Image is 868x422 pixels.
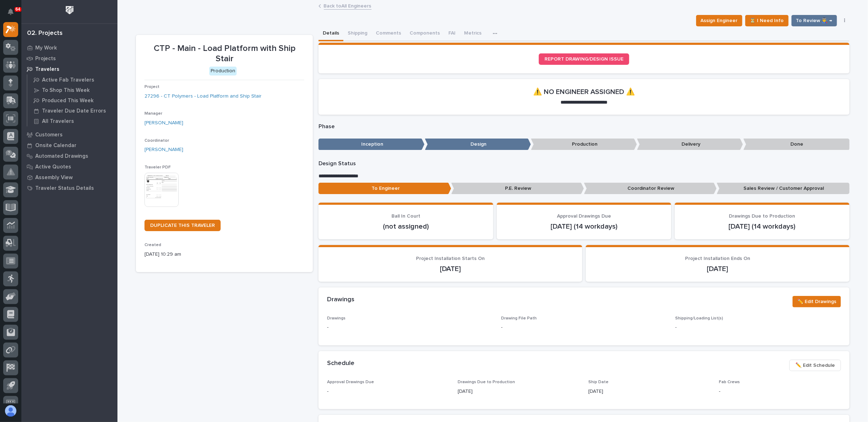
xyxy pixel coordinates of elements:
p: (not assigned) [327,222,485,231]
p: Traveler Status Details [35,185,94,192]
a: Customers [21,129,117,140]
p: Active Fab Travelers [42,77,94,83]
button: Components [405,26,444,41]
p: Active Quotes [35,164,71,170]
button: ✏️ Edit Drawings [793,296,841,307]
a: 27296 - CT Polymers - Load Platform and Ship Stair [144,93,262,100]
p: All Travelers [42,118,74,125]
button: Metrics [460,26,486,41]
p: - [719,388,841,395]
button: FAI [444,26,460,41]
a: Onsite Calendar [21,140,117,151]
a: Travelers [21,64,117,74]
span: Approval Drawings Due [557,214,611,219]
span: Drawings [327,316,346,321]
span: ✏️ Edit Drawings [797,297,836,306]
span: Drawings Due to Production [458,380,515,384]
button: ✏️ Edit Schedule [789,360,841,371]
button: ⏳ I Need Info [745,15,789,26]
a: Active Quotes [21,161,117,172]
span: Ship Date [588,380,609,384]
a: Traveler Status Details [21,183,117,193]
img: Workspace Logo [63,4,76,17]
span: Project Installation Ends On [685,256,750,261]
p: Customers [35,132,63,138]
div: 02. Projects [27,30,63,37]
span: Project [144,85,159,89]
p: Done [743,139,849,150]
a: Back toAll Engineers [324,1,372,10]
p: Traveler Due Date Errors [42,108,106,114]
button: Assign Engineer [696,15,742,26]
span: Drawing File Path [501,316,537,321]
a: [PERSON_NAME] [144,119,183,127]
p: Sales Review / Customer Approval [717,183,849,194]
a: To Shop This Week [27,85,117,95]
span: ✏️ Edit Schedule [795,361,835,370]
p: Assembly View [35,174,73,181]
p: Delivery [637,139,743,150]
p: P.E. Review [451,183,584,194]
span: Traveler PDF [144,165,171,170]
button: Notifications [3,4,18,19]
p: [DATE] [458,388,580,395]
p: My Work [35,45,57,51]
p: To Shop This Week [42,87,90,94]
span: Manager [144,111,162,116]
p: Automated Drawings [35,153,88,160]
p: Onsite Calendar [35,142,77,149]
p: Coordinator Review [584,183,717,194]
a: DUPLICATE THIS TRAVELER [144,220,221,231]
p: [DATE] [327,265,574,273]
span: Approval Drawings Due [327,380,374,384]
a: Produced This Week [27,95,117,105]
p: Design Status [319,160,849,167]
a: All Travelers [27,116,117,126]
a: REPORT DRAWING/DESIGN ISSUE [539,53,629,65]
span: Fab Crews [719,380,740,384]
span: Assign Engineer [701,16,738,25]
span: To Review 👨‍🏭 → [796,16,832,25]
p: [DATE] [594,265,841,273]
button: Comments [372,26,405,41]
span: Created [144,243,161,247]
p: Phase [319,123,849,130]
button: Details [319,26,343,41]
p: - [501,324,503,331]
span: Coordinator [144,139,169,143]
a: [PERSON_NAME] [144,146,183,153]
p: [DATE] (14 workdays) [505,222,663,231]
button: Shipping [343,26,372,41]
span: Drawings Due to Production [729,214,795,219]
p: - [327,388,449,395]
p: Travelers [35,66,59,73]
p: Produced This Week [42,98,94,104]
p: 64 [16,7,20,12]
a: Automated Drawings [21,151,117,161]
span: REPORT DRAWING/DESIGN ISSUE [545,57,624,62]
a: Projects [21,53,117,64]
button: To Review 👨‍🏭 → [791,15,837,26]
p: [DATE] 10:29 am [144,251,304,258]
h2: ⚠️ NO ENGINEER ASSIGNED ⚠️ [533,88,635,96]
a: My Work [21,42,117,53]
p: To Engineer [319,183,451,194]
a: Active Fab Travelers [27,75,117,85]
p: Production [531,139,637,150]
p: - [327,324,493,331]
p: Projects [35,56,56,62]
p: [DATE] (14 workdays) [683,222,841,231]
span: DUPLICATE THIS TRAVELER [150,223,215,228]
div: Notifications64 [9,9,18,20]
p: Inception [319,139,425,150]
h2: Drawings [327,296,354,304]
span: Project Installation Starts On [416,256,485,261]
span: Ball In Court [391,214,420,219]
div: Production [209,67,237,75]
p: CTP - Main - Load Platform with Ship Stair [144,43,304,64]
a: Assembly View [21,172,117,183]
span: ⏳ I Need Info [750,16,784,25]
a: Traveler Due Date Errors [27,106,117,116]
span: Shipping/Loading List(s) [675,316,724,321]
p: Design [425,139,531,150]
